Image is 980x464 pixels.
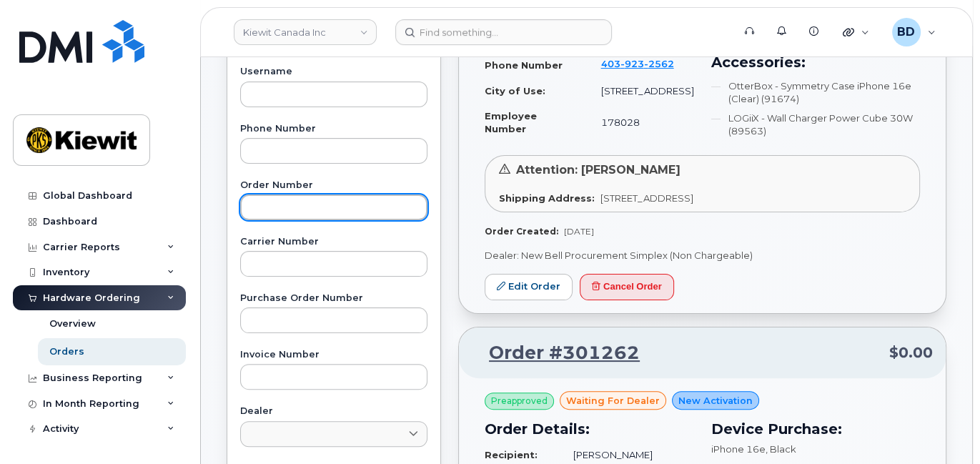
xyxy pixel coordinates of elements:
[588,104,694,142] td: 178028
[580,274,674,300] button: Cancel Order
[240,124,427,134] label: Phone Number
[240,350,427,360] label: Invoice Number
[485,59,563,71] strong: Phone Number
[766,443,796,455] span: , Black
[485,226,558,237] strong: Order Created:
[485,249,920,262] p: Dealer: New Bell Procurement Simplex (Non Chargeable)
[711,112,921,138] li: LOGiiX - Wall Charger Power Cube 30W (89563)
[395,19,612,45] input: Find something...
[601,58,674,69] span: 403
[485,85,545,97] strong: City of Use:
[240,237,427,247] label: Carrier Number
[240,67,427,76] label: Username
[588,79,694,104] td: [STREET_ADDRESS]
[240,407,427,416] label: Dealer
[889,342,933,363] span: $0.00
[600,192,693,204] span: [STREET_ADDRESS]
[897,24,915,41] span: BD
[234,19,377,45] a: Kiewit Canada Inc
[711,418,921,440] h3: Device Purchase:
[711,51,921,73] h3: Accessories:
[833,18,879,46] div: Quicklinks
[644,58,674,69] span: 2562
[516,163,680,177] span: Attention: [PERSON_NAME]
[711,79,921,106] li: OtterBox - Symmetry Case iPhone 16e (Clear) (91674)
[240,181,427,190] label: Order Number
[882,18,946,46] div: Barbara Dye
[711,443,766,455] span: iPhone 16e
[601,58,691,69] a: 4039232562
[485,274,573,300] a: Edit Order
[472,340,640,366] a: Order #301262
[620,58,644,69] span: 923
[499,192,595,204] strong: Shipping Address:
[485,418,694,440] h3: Order Details:
[678,394,753,408] span: New Activation
[918,402,969,453] iframe: Messenger Launcher
[566,394,660,408] span: waiting for dealer
[485,449,538,460] strong: Recipient:
[240,294,427,303] label: Purchase Order Number
[485,110,537,135] strong: Employee Number
[564,226,594,237] span: [DATE]
[491,395,548,408] span: Preapproved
